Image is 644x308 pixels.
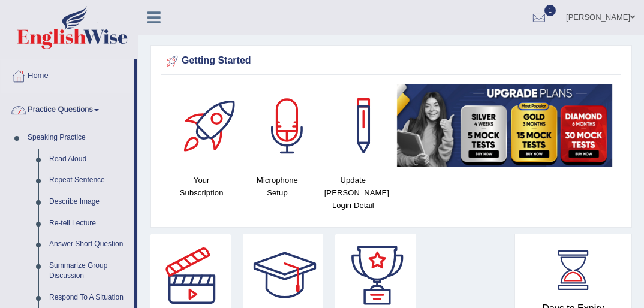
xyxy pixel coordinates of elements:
a: Re-tell Lecture [44,213,134,234]
a: Describe Image [44,191,134,213]
a: Summarize Group Discussion [44,255,134,287]
a: Speaking Practice [22,127,134,149]
h4: Microphone Setup [245,174,309,199]
h4: Your Subscription [170,174,233,199]
a: Home [1,59,134,89]
a: Repeat Sentence [44,170,134,191]
a: Practice Questions [1,93,134,123]
a: Read Aloud [44,149,134,170]
h4: Update [PERSON_NAME] Login Detail [321,174,385,212]
a: Answer Short Question [44,234,134,255]
div: Getting Started [164,52,618,70]
img: small5.jpg [397,84,612,167]
span: 1 [544,5,556,16]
